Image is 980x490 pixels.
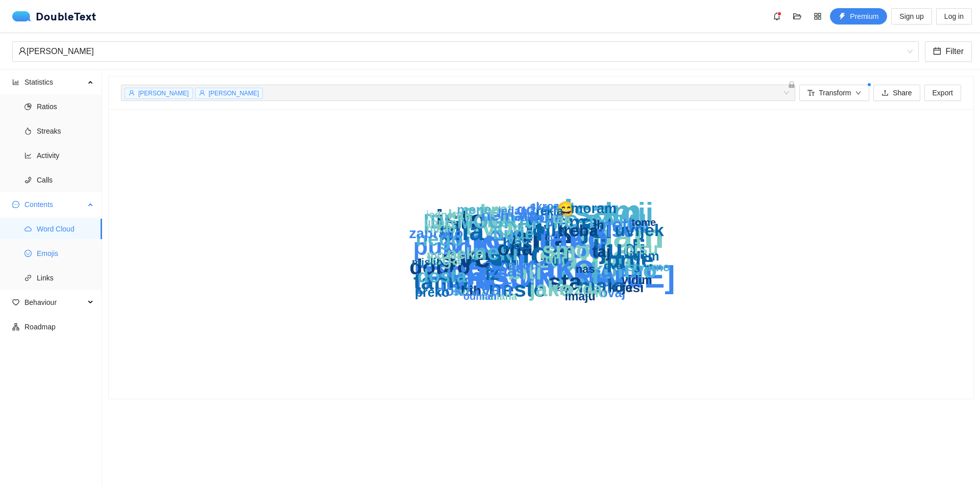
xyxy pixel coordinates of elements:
[18,42,903,61] div: [PERSON_NAME]
[129,90,135,96] span: user
[541,231,559,243] text: kod
[138,90,189,97] span: [PERSON_NAME]
[576,263,595,275] text: nas
[24,225,32,233] span: cloud
[415,228,463,250] text: nego
[12,79,19,86] span: bar-chart
[543,192,642,230] text: nisam
[24,127,32,135] span: fire
[769,12,785,20] span: bell
[24,292,85,313] span: Behaviour
[12,11,96,21] a: logoDoubleText
[601,215,649,235] text: netko
[461,283,482,299] text: bih
[945,45,964,58] span: Filter
[609,281,632,294] text: koja
[37,170,94,190] span: Calls
[415,285,450,299] text: preko
[409,225,463,241] text: zapravo
[427,248,463,262] text: mozes
[461,196,507,230] text: sto
[12,299,19,306] span: heart
[622,273,652,287] text: vidim
[493,223,534,243] text: bude
[558,221,598,240] text: treba
[507,259,542,285] text: biti
[209,90,259,97] span: [PERSON_NAME]
[490,263,524,279] text: znas
[790,12,805,20] span: folder-open
[839,13,846,21] span: thunderbolt
[488,277,547,301] text: nesto
[12,11,36,21] img: logo
[571,201,617,216] text: moram
[583,286,606,300] text: ono
[413,233,472,260] text: puno
[481,291,518,302] text: hahaha
[465,279,512,299] text: stvari
[412,256,443,268] text: mislio
[424,216,457,229] text: uopce
[482,201,512,217] text: opet
[925,41,972,62] button: calendarFilter
[508,233,528,246] text: vec
[517,201,549,219] text: gdje
[37,96,94,117] span: Ratios
[893,87,912,98] span: Share
[600,286,625,300] text: ovaj
[548,269,582,295] text: sta
[623,239,658,258] text: nisu
[596,266,641,291] text: iako
[24,176,32,184] span: phone
[604,260,623,271] text: dva
[37,268,94,288] span: Links
[426,222,455,235] text: nikad
[594,218,604,231] text: ih
[199,90,205,96] span: user
[850,11,878,22] span: Premium
[891,8,932,24] button: Sign up
[933,47,941,57] span: calendar
[37,219,94,239] span: Word Cloud
[418,266,467,287] text: dosta
[944,11,964,22] span: Log in
[807,89,815,97] span: font-size
[12,201,19,208] span: message
[24,72,85,92] span: Statistics
[899,11,923,22] span: Sign up
[629,249,659,263] text: idem
[788,81,795,88] span: lock
[18,47,27,55] span: user
[615,220,664,240] text: uvijek
[530,200,559,213] text: skroz
[628,261,670,274] text: stvarno
[12,323,19,330] span: apartment
[24,194,85,215] span: Contents
[592,243,610,261] text: taj
[473,240,518,265] text: neki
[498,204,527,217] text: jedan
[447,244,484,263] text: neke
[24,317,94,337] span: Roadmap
[810,8,826,24] button: appstore
[873,85,920,101] button: uploadShare
[414,260,675,294] text: [PERSON_NAME]
[936,8,972,24] button: Log in
[621,280,644,295] text: jesi
[542,237,591,264] text: smo
[525,218,581,241] text: toliko
[536,204,563,218] text: rekla
[605,197,653,228] text: koji
[37,145,94,166] span: Activity
[789,8,805,24] button: folder-open
[24,152,32,159] span: line-chart
[565,290,595,303] text: imaju
[549,279,602,298] text: mozda
[485,264,499,283] text: iz
[424,211,646,233] text: [DEMOGRAPHIC_DATA]
[18,42,913,61] span: Stjepan
[453,285,469,298] text: svi
[37,243,94,264] span: Emojis
[409,255,470,279] text: dobro
[463,291,497,302] text: odmah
